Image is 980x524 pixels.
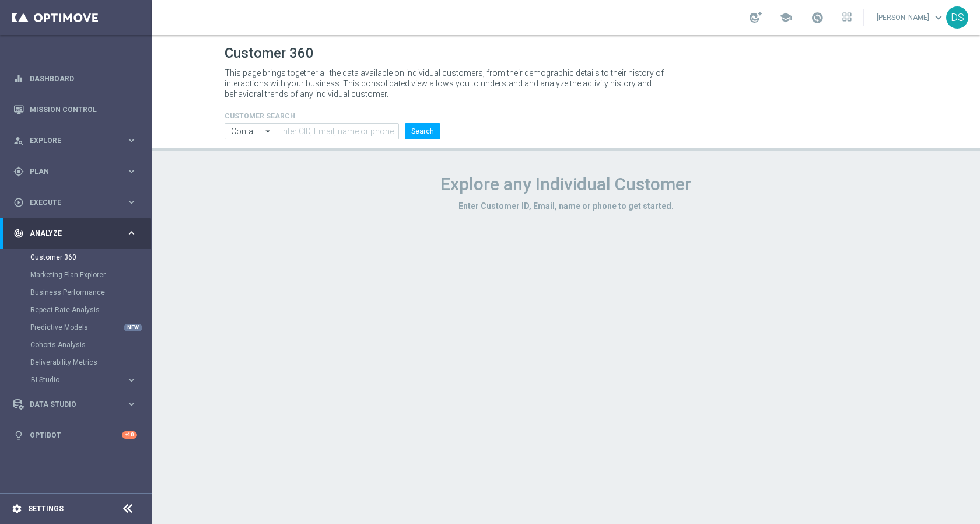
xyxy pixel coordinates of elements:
div: Plan [13,166,126,177]
span: Explore [30,137,126,144]
div: Explore [13,135,126,146]
i: play_circle_outline [13,197,24,208]
a: Optibot [30,420,122,450]
i: person_search [13,135,24,146]
div: BI Studio [31,376,126,383]
div: Deliverability Metrics [30,354,150,371]
span: keyboard_arrow_down [932,11,945,24]
div: Marketing Plan Explorer [30,266,150,284]
button: lightbulb Optibot +10 [13,431,138,440]
span: Data Studio [30,401,126,408]
button: gps_fixed Plan keyboard_arrow_right [13,167,138,176]
button: track_changes Analyze keyboard_arrow_right [13,229,138,238]
i: keyboard_arrow_right [126,228,137,239]
button: Search [405,123,440,139]
div: BI Studio [30,371,150,389]
div: Analyze [13,228,126,239]
div: Mission Control [13,94,137,125]
a: [PERSON_NAME]keyboard_arrow_down [876,9,946,26]
div: Repeat Rate Analysis [30,301,150,319]
div: Business Performance [30,284,150,301]
a: Repeat Rate Analysis [30,305,121,315]
i: keyboard_arrow_right [126,375,137,386]
input: Enter CID, Email, name or phone [275,123,399,139]
p: This page brings together all the data available on individual customers, from their demographic ... [225,68,674,99]
div: Dashboard [13,63,137,94]
a: Predictive Models [30,323,121,332]
i: arrow_drop_down [262,124,274,139]
div: Predictive Models [30,319,150,336]
h1: Explore any Individual Customer [225,174,907,195]
i: lightbulb [13,430,24,441]
a: Cohorts Analysis [30,340,121,350]
div: Cohorts Analysis [30,336,150,354]
i: equalizer [13,74,24,84]
h3: Enter Customer ID, Email, name or phone to get started. [225,201,907,211]
button: Data Studio keyboard_arrow_right [13,400,138,409]
span: Execute [30,199,126,206]
a: Marketing Plan Explorer [30,270,121,280]
input: Contains [225,123,275,139]
i: settings [12,504,22,514]
button: play_circle_outline Execute keyboard_arrow_right [13,198,138,207]
span: school [779,11,792,24]
div: DS [946,6,968,29]
div: Optibot [13,420,137,450]
a: Dashboard [30,63,137,94]
i: keyboard_arrow_right [126,197,137,208]
i: keyboard_arrow_right [126,399,137,410]
h4: CUSTOMER SEARCH [225,112,440,120]
a: Customer 360 [30,253,121,262]
a: Mission Control [30,94,137,125]
a: Business Performance [30,288,121,297]
button: Mission Control [13,105,138,114]
i: keyboard_arrow_right [126,166,137,177]
i: gps_fixed [13,166,24,177]
div: Data Studio [13,399,126,410]
a: Settings [28,505,64,512]
i: keyboard_arrow_right [126,135,137,146]
button: equalizer Dashboard [13,74,138,83]
div: Execute [13,197,126,208]
div: Customer 360 [30,249,150,266]
a: Deliverability Metrics [30,358,121,367]
div: +10 [122,431,137,439]
span: Plan [30,168,126,175]
button: person_search Explore keyboard_arrow_right [13,136,138,145]
span: BI Studio [31,376,114,383]
div: NEW [124,324,142,331]
span: Analyze [30,230,126,237]
button: BI Studio keyboard_arrow_right [30,375,138,385]
h1: Customer 360 [225,45,907,62]
i: track_changes [13,228,24,239]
